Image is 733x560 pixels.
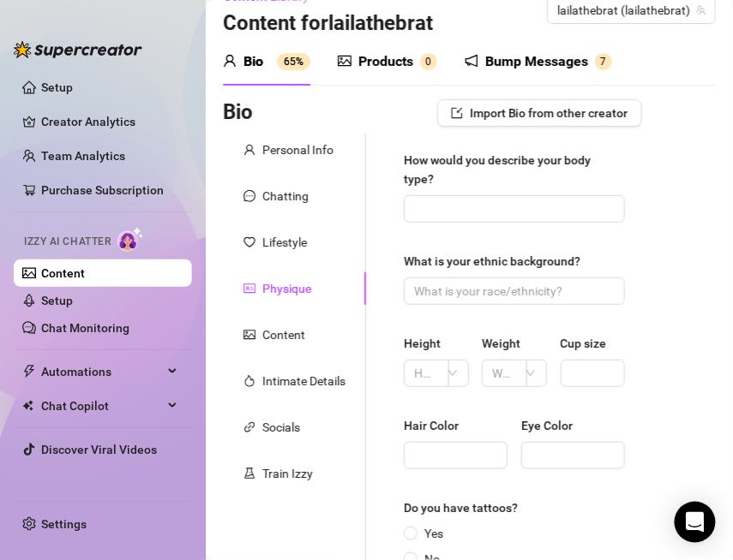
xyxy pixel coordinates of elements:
div: Products [358,51,413,72]
div: Content [262,325,305,344]
div: Intimate Details [262,372,345,390]
span: user [223,54,237,68]
span: Chat Copilot [41,392,163,420]
input: Hair Color [414,446,494,465]
img: logo-BBDzfeDw.svg [14,41,142,58]
div: Hair Color [404,416,459,435]
label: Height [404,334,453,353]
div: Open Intercom Messenger [675,502,716,543]
label: Weight [482,334,532,353]
a: Setup [41,294,73,307]
a: Setup [41,80,73,94]
div: Height [404,334,441,353]
div: Eye Color [521,416,573,435]
div: Personal Info [262,140,333,159]
input: How would you describe your body type? [414,200,611,218]
input: Eye Color [532,446,611,465]
a: Settings [41,517,87,531]
label: Cup size [561,334,619,353]
div: Weight [482,334,520,353]
img: Chat Copilot [22,400,33,412]
button: Import Bio from other creator [437,99,642,127]
div: Physique [262,279,311,298]
span: Yes [418,524,450,543]
div: Socials [262,418,300,437]
div: Chatting [262,187,309,206]
sup: 65% [277,53,310,70]
label: Do you have tattoos? [404,498,530,517]
label: Eye Color [521,416,585,435]
span: import [451,107,463,119]
span: link [243,421,255,433]
div: How would you describe your body type? [404,151,613,188]
span: thunderbolt [22,365,36,378]
span: picture [243,329,255,341]
div: Do you have tattoos? [404,498,518,517]
span: heart [243,236,255,248]
a: Purchase Subscription [41,183,164,197]
div: Bio [243,51,263,72]
label: Hair Color [404,416,471,435]
h3: Bio [223,99,253,127]
div: Cup size [561,334,607,353]
label: What is your ethnic background? [404,252,592,271]
span: Izzy AI Chatter [24,234,111,250]
span: experiment [243,468,255,480]
span: picture [338,54,351,68]
img: AI Chatter [117,227,144,252]
a: Chat Monitoring [41,321,129,335]
span: 7 [601,56,607,68]
span: notification [465,54,478,68]
span: idcard [243,283,255,295]
span: Automations [41,358,163,385]
input: Weight [492,364,514,383]
a: Team Analytics [41,149,125,163]
a: Content [41,266,85,280]
span: Import Bio from other creator [470,106,628,120]
span: fire [243,375,255,387]
label: How would you describe your body type? [404,151,625,188]
input: Cup size [571,364,611,383]
div: What is your ethnic background? [404,252,580,271]
input: Height [414,364,436,383]
a: Creator Analytics [41,108,178,135]
h3: Content for lailathebrat [223,10,433,38]
a: Discover Viral Videos [41,443,157,456]
sup: 0 [420,53,437,70]
sup: 7 [595,53,612,70]
div: Lifestyle [262,233,307,252]
div: Train Izzy [262,464,313,483]
input: What is your ethnic background? [414,282,611,301]
div: Bump Messages [485,51,588,72]
span: user [243,144,255,156]
span: message [243,190,255,202]
span: team [696,5,706,15]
